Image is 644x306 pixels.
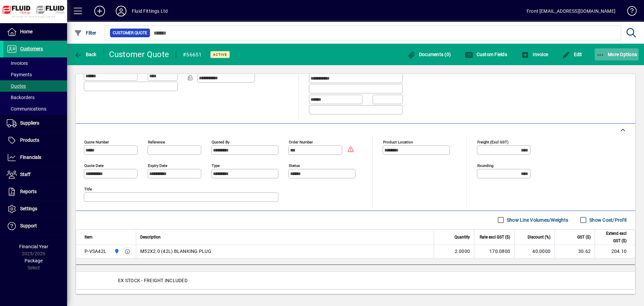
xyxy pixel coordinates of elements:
span: Settings [20,206,37,211]
mat-label: Reference [148,139,165,144]
span: Products [20,137,39,143]
div: Front [EMAIL_ADDRESS][DOMAIN_NAME] [527,6,615,16]
span: Suppliers [20,120,39,126]
a: Products [3,132,67,149]
span: Active [213,52,227,57]
button: Custom Fields [463,48,509,60]
span: 2.0000 [455,248,470,255]
button: Add [89,5,110,17]
mat-label: Product location [383,139,413,144]
a: Suppliers [3,115,67,132]
span: Home [20,29,33,34]
a: Settings [3,201,67,217]
span: Payments [7,72,32,77]
mat-label: Quote number [84,139,109,144]
mat-label: Type [212,163,220,168]
span: More Options [596,52,637,57]
a: Knowledge Base [622,1,636,23]
mat-label: Quoted by [212,139,229,144]
span: Staff [20,172,31,177]
a: Support [3,218,67,234]
span: Quotes [7,83,26,89]
span: Customer Quote [113,30,147,36]
span: Filter [74,30,97,36]
a: Payments [3,69,67,80]
td: 40.0000 [514,245,554,258]
span: Item [85,233,93,241]
button: Edit [560,48,584,60]
span: M52X2.0 (42L) BLANKING PLUG [140,248,211,255]
mat-label: Status [289,163,300,168]
a: Home [3,24,67,40]
div: P-VSA42L [85,248,106,255]
span: Edit [562,52,582,57]
label: Show Cost/Profit [588,217,627,223]
span: Backorders [7,95,35,100]
mat-label: Rounding [477,163,493,168]
span: Package [24,258,43,263]
span: Reports [20,189,37,194]
a: Financials [3,149,67,166]
div: Customer Quote [109,49,169,60]
div: Fluid Fittings Ltd [132,6,168,16]
span: Documents (0) [407,52,451,57]
span: Communications [7,106,46,112]
mat-label: Freight (excl GST) [477,139,508,144]
span: GST ($) [577,233,591,241]
span: Support [20,223,37,228]
button: Profile [110,5,132,17]
span: Custom Fields [465,52,507,57]
button: Back [72,48,98,60]
div: EX STOCK - FREIGHT INCLUDED [76,272,635,289]
div: #56651 [183,49,202,60]
td: 204.10 [595,245,635,258]
div: 170.0800 [478,248,510,255]
mat-label: Expiry date [148,163,167,168]
a: Communications [3,103,67,115]
span: Quantity [454,233,470,241]
mat-label: Order number [289,139,313,144]
a: Invoices [3,57,67,69]
span: Description [140,233,161,241]
a: Quotes [3,80,67,92]
span: Customers [20,46,43,51]
span: Extend excl GST ($) [599,230,627,245]
span: AUCKLAND [112,248,120,255]
label: Show Line Volumes/Weights [505,217,568,223]
a: Reports [3,183,67,200]
span: Discount (%) [528,233,550,241]
span: Financials [20,155,41,160]
button: More Options [595,48,639,60]
app-page-header-button: Back [67,48,104,60]
span: Invoices [7,60,28,66]
span: Back [74,52,97,57]
button: Filter [72,27,98,39]
mat-label: Quote date [84,163,104,168]
mat-label: Title [84,186,92,191]
span: Rate excl GST ($) [480,233,510,241]
button: Invoice [520,48,550,60]
td: 30.62 [554,245,595,258]
a: Backorders [3,92,67,103]
a: Staff [3,166,67,183]
button: Documents (0) [406,48,452,60]
span: Invoice [521,52,548,57]
span: Financial Year [19,244,48,249]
